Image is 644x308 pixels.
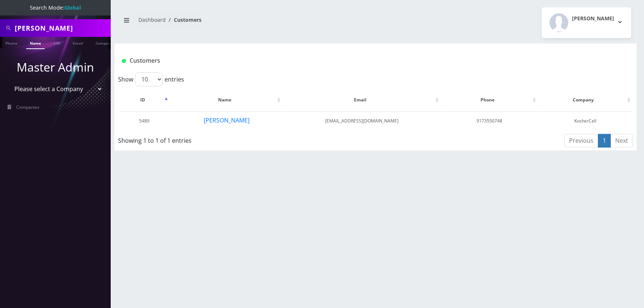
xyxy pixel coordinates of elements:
nav: breadcrumb [120,12,370,33]
span: Search Mode: [30,4,81,11]
a: Email [69,37,87,48]
a: Company [92,37,117,48]
input: Search All Companies [15,21,109,35]
label: Show entries [118,72,184,86]
strong: Global [64,4,81,11]
h2: [PERSON_NAME] [572,15,614,22]
a: Dashboard [138,16,166,23]
th: Phone: activate to sort column ascending [441,89,538,111]
th: Email: activate to sort column ascending [283,89,440,111]
td: 5489 [119,111,170,130]
a: Name [26,37,45,49]
div: Showing 1 to 1 of 1 entries [118,133,327,145]
li: Customers [166,16,202,24]
td: KosherCell [538,111,632,130]
span: Companies [16,104,39,110]
a: Next [610,134,633,148]
a: Previous [564,134,598,148]
a: 1 [598,134,611,148]
td: 9173550748 [441,111,538,130]
button: [PERSON_NAME] [542,7,631,38]
a: SIM [50,37,64,48]
a: Phone [2,37,21,48]
td: [EMAIL_ADDRESS][DOMAIN_NAME] [283,111,440,130]
th: ID: activate to sort column descending [119,89,170,111]
button: [PERSON_NAME] [203,115,250,125]
h1: Customers [122,57,543,64]
th: Name: activate to sort column ascending [171,89,282,111]
select: Showentries [135,72,163,86]
th: Company: activate to sort column ascending [538,89,632,111]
